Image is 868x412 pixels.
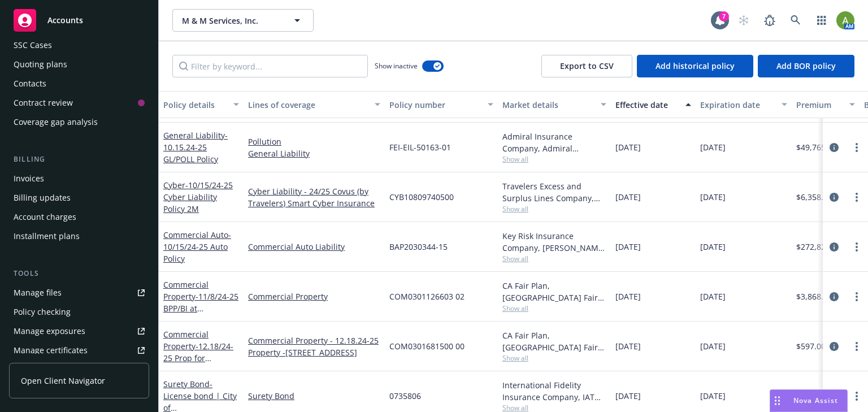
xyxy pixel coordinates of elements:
[615,390,641,402] span: [DATE]
[9,208,149,226] a: Account charges
[14,94,73,112] div: Contract review
[375,61,418,71] span: Show inactive
[244,91,385,118] button: Lines of coverage
[796,340,826,352] span: $597.00
[502,204,606,214] span: Show all
[732,9,755,32] a: Start snowing
[9,75,149,93] a: Contacts
[700,340,726,352] span: [DATE]
[9,341,149,359] a: Manage certificates
[163,99,227,111] div: Policy details
[14,208,76,226] div: Account charges
[836,11,854,29] img: photo
[498,91,611,118] button: Market details
[9,227,149,245] a: Installment plans
[810,9,833,32] a: Switch app
[248,99,368,111] div: Lines of coverage
[385,91,498,118] button: Policy number
[14,303,71,321] div: Policy checking
[793,396,838,405] span: Nova Assist
[502,99,594,111] div: Market details
[9,189,149,207] a: Billing updates
[827,340,841,353] a: circleInformation
[656,60,735,71] span: Add historical policy
[758,55,854,77] button: Add BOR policy
[163,180,233,214] a: Cyber
[502,230,606,254] div: Key Risk Insurance Company, [PERSON_NAME] Corporation, [GEOGRAPHIC_DATA]
[248,390,380,402] a: Surety Bond
[827,290,841,303] a: circleInformation
[163,279,238,326] a: Commercial Property
[14,341,88,359] div: Manage certificates
[827,141,841,154] a: circleInformation
[248,241,380,253] a: Commercial Auto Liability
[615,340,641,352] span: [DATE]
[502,180,606,204] div: Travelers Excess and Surplus Lines Company, Travelers Insurance, CRC Group
[770,389,848,412] button: Nova Assist
[850,190,863,204] a: more
[14,322,85,340] div: Manage exposures
[502,329,606,353] div: CA Fair Plan, [GEOGRAPHIC_DATA] Fair plan
[163,130,228,164] a: General Liability
[163,229,231,264] span: - 10/15/24-25 Auto Policy
[502,254,606,263] span: Show all
[14,113,98,131] div: Coverage gap analysis
[248,185,380,209] a: Cyber Liability - 24/25 Covus (by Travelers) Smart Cyber Insurance
[850,340,863,353] a: more
[700,241,726,253] span: [DATE]
[47,16,83,25] span: Accounts
[9,154,149,165] div: Billing
[850,290,863,303] a: more
[9,322,149,340] a: Manage exposures
[796,141,837,153] span: $49,765.00
[172,55,368,77] input: Filter by keyword...
[389,340,465,352] span: COM0301681500 00
[389,141,451,153] span: FEI-EIL-50163-01
[796,290,832,302] span: $3,868.00
[615,99,679,111] div: Effective date
[14,227,80,245] div: Installment plans
[9,268,149,279] div: Tools
[796,99,843,111] div: Premium
[615,241,641,253] span: [DATE]
[21,375,105,387] span: Open Client Navigator
[163,229,231,264] a: Commercial Auto
[163,291,238,326] span: - 11/8/24-25 BPP/BI at [STREET_ADDRESS]
[615,141,641,153] span: [DATE]
[615,191,641,203] span: [DATE]
[796,191,832,203] span: $6,358.00
[615,290,641,302] span: [DATE]
[14,284,62,302] div: Manage files
[502,154,606,164] span: Show all
[784,9,807,32] a: Search
[850,141,863,154] a: more
[163,329,235,375] a: Commercial Property
[776,60,836,71] span: Add BOR policy
[700,390,726,402] span: [DATE]
[502,379,606,403] div: International Fidelity Insurance Company, IAT Insurance Group
[389,290,465,302] span: COM0301126603 02
[14,55,67,73] div: Quoting plans
[248,148,380,159] a: General Liability
[700,290,726,302] span: [DATE]
[14,36,52,54] div: SSC Cases
[9,5,149,36] a: Accounts
[159,91,244,118] button: Policy details
[827,240,841,254] a: circleInformation
[248,136,380,148] a: Pollution
[502,280,606,303] div: CA Fair Plan, [GEOGRAPHIC_DATA] Fair plan
[560,60,614,71] span: Export to CSV
[9,170,149,188] a: Invoices
[9,284,149,302] a: Manage files
[389,191,454,203] span: CYB10809740500
[14,189,71,207] div: Billing updates
[163,130,228,164] span: - 10.15.24-25 GL/POLL Policy
[389,99,481,111] div: Policy number
[792,91,860,118] button: Premium
[502,353,606,363] span: Show all
[9,113,149,131] a: Coverage gap analysis
[758,9,781,32] a: Report a Bug
[14,170,44,188] div: Invoices
[389,390,421,402] span: 0735806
